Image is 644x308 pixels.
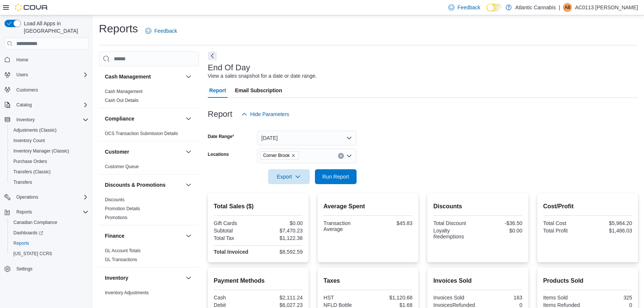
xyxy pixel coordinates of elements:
span: Dashboards [13,230,43,236]
img: Cova [15,4,48,11]
span: Feedback [154,27,177,35]
button: Catalog [13,100,35,109]
div: HST [323,295,367,301]
span: Promotions [105,215,128,221]
span: Adjustments (Classic) [13,127,57,133]
h2: Taxes [323,276,412,285]
button: Discounts & Promotions [105,181,183,189]
a: Canadian Compliance [10,218,60,227]
div: 0 [589,302,632,308]
div: 163 [479,295,522,301]
a: GL Transactions [105,257,137,262]
button: Home [1,54,91,65]
div: $1,122.36 [260,235,303,241]
div: -$36.50 [479,220,522,226]
span: Home [13,55,88,64]
div: $1,486.03 [589,228,632,234]
span: Report [209,83,226,98]
div: Total Tax [214,235,257,241]
span: GL Account Totals [105,248,141,254]
div: Discounts & Promotions [99,195,199,225]
span: Hide Parameters [250,110,289,118]
h2: Total Sales ($) [214,202,303,211]
div: InvoicesRefunded [433,302,476,308]
span: Transfers (Classic) [13,169,51,175]
div: Debit [214,302,257,308]
span: OCS Transaction Submission Details [105,131,178,137]
span: Feedback [457,4,480,11]
a: [US_STATE] CCRS [10,249,55,258]
a: Settings [13,264,35,273]
div: $0.00 [260,220,303,226]
div: 325 [589,295,632,301]
div: Invoices Sold [433,295,476,301]
a: Promotions [105,215,128,220]
span: Inventory Count [10,136,88,145]
span: Cash Management [105,89,142,94]
span: Operations [16,194,38,200]
div: $1,120.68 [370,295,413,301]
a: Cash Out Details [105,98,139,103]
button: Reports [1,207,91,217]
span: Run Report [322,173,349,180]
a: Reports [10,239,32,248]
a: Customer Queue [105,164,139,169]
a: Discounts [105,197,125,202]
span: Inventory Manager (Classic) [10,147,88,155]
span: Catalog [13,100,88,109]
span: Washington CCRS [10,249,88,258]
span: Corner Brook [263,152,290,159]
h1: Reports [99,21,138,36]
h3: Finance [105,232,125,240]
div: View a sales snapshot for a date or date range. [208,72,317,80]
a: Home [13,55,31,64]
span: AB [564,3,570,12]
span: Customers [13,85,88,94]
div: Gift Cards [214,220,257,226]
div: Finance [99,246,199,267]
span: Reports [13,240,29,246]
button: [US_STATE] CCRS [7,248,91,259]
button: Inventory [1,115,91,125]
a: Dashboards [7,228,91,238]
span: GL Transactions [105,257,137,263]
a: Adjustments (Classic) [10,126,59,135]
span: Users [13,70,88,79]
button: Transfers [7,177,91,187]
a: GL Account Totals [105,248,141,253]
nav: Complex example [4,51,88,293]
label: Locations [208,151,229,157]
span: [US_STATE] CCRS [13,251,52,257]
button: Clear input [338,153,344,159]
div: Loyalty Redemptions [433,228,476,240]
div: Total Discount [433,220,476,226]
span: Cash Out Details [105,97,139,103]
span: Catalog [16,102,32,108]
button: Open list of options [346,153,352,159]
button: Discounts & Promotions [184,180,193,189]
span: Settings [13,264,88,273]
p: Atlantic Cannabis [515,3,556,12]
button: Finance [184,231,193,240]
button: Operations [1,192,91,202]
div: Items Refunded [543,302,586,308]
button: Cash Management [184,72,193,81]
span: Canadian Compliance [13,219,57,225]
span: Load All Apps in [GEOGRAPHIC_DATA] [21,20,88,35]
div: Compliance [99,129,199,141]
a: Customers [13,86,41,94]
a: Dashboards [10,228,46,237]
a: Cash Management [105,89,142,94]
div: Items Sold [543,295,586,301]
a: Inventory Count [10,136,48,145]
button: Users [1,70,91,80]
button: Next [208,51,217,60]
div: Customer [99,162,199,174]
button: Reports [13,208,35,216]
span: Inventory [16,117,35,123]
button: Finance [105,232,183,240]
div: Transaction Average [323,220,367,232]
button: Catalog [1,100,91,110]
span: Operations [13,193,88,202]
a: Inventory Manager (Classic) [10,147,72,155]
